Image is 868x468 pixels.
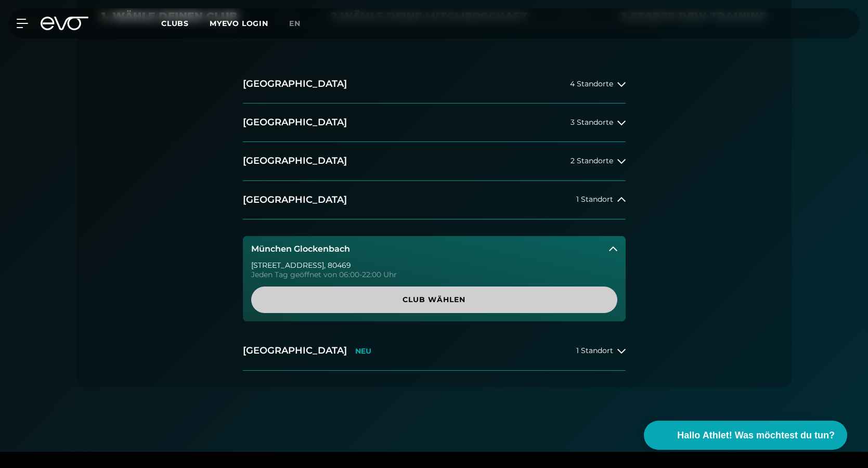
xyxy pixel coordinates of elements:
h2: [GEOGRAPHIC_DATA] [243,77,347,90]
button: [GEOGRAPHIC_DATA]NEU1 Standort [243,332,626,370]
button: Hallo Athlet! Was möchtest du tun? [644,421,847,450]
a: MYEVO LOGIN [210,19,268,28]
span: 2 Standorte [571,157,613,165]
span: 1 Standort [576,196,613,203]
h2: [GEOGRAPHIC_DATA] [243,154,347,167]
button: [GEOGRAPHIC_DATA]4 Standorte [243,65,626,103]
button: [GEOGRAPHIC_DATA]3 Standorte [243,103,626,142]
button: [GEOGRAPHIC_DATA]1 Standort [243,181,626,219]
button: München Glockenbach [243,236,626,262]
span: 4 Standorte [570,80,613,88]
span: Hallo Athlet! Was möchtest du tun? [677,428,835,443]
span: 3 Standorte [571,119,613,126]
span: en [289,19,301,28]
a: Clubs [161,18,210,28]
button: [GEOGRAPHIC_DATA]2 Standorte [243,142,626,180]
h2: [GEOGRAPHIC_DATA] [243,116,347,129]
div: Jeden Tag geöffnet von 06:00-22:00 Uhr [251,271,617,278]
div: [STREET_ADDRESS] , 80469 [251,262,617,269]
a: en [289,18,313,30]
a: Club wählen [251,287,617,313]
h2: [GEOGRAPHIC_DATA] [243,344,347,357]
p: NEU [355,347,371,356]
span: Club wählen [276,294,592,305]
span: Clubs [161,19,189,28]
span: 1 Standort [576,347,613,355]
h3: München Glockenbach [251,244,350,254]
h2: [GEOGRAPHIC_DATA] [243,193,347,206]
